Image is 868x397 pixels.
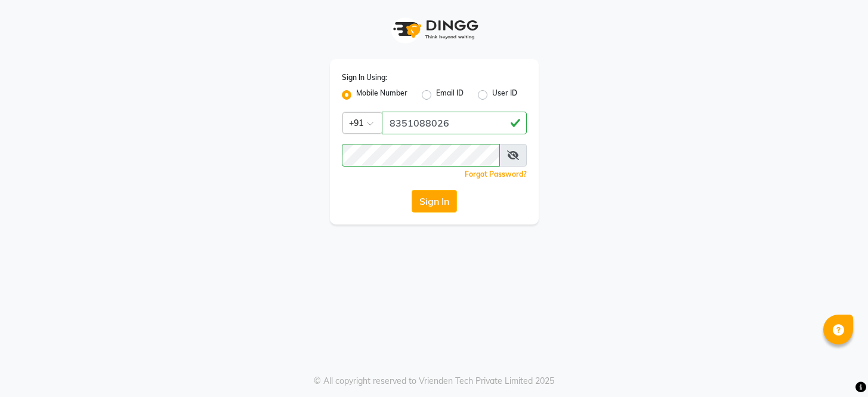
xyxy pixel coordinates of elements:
[342,144,500,167] input: Username
[387,12,482,47] img: logo1.svg
[412,190,457,213] button: Sign In
[492,88,517,102] label: User ID
[382,112,527,134] input: Username
[342,72,387,83] label: Sign In Using:
[356,88,407,102] label: Mobile Number
[818,349,856,385] iframe: chat widget
[465,170,527,179] a: Forgot Password?
[436,88,464,102] label: Email ID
